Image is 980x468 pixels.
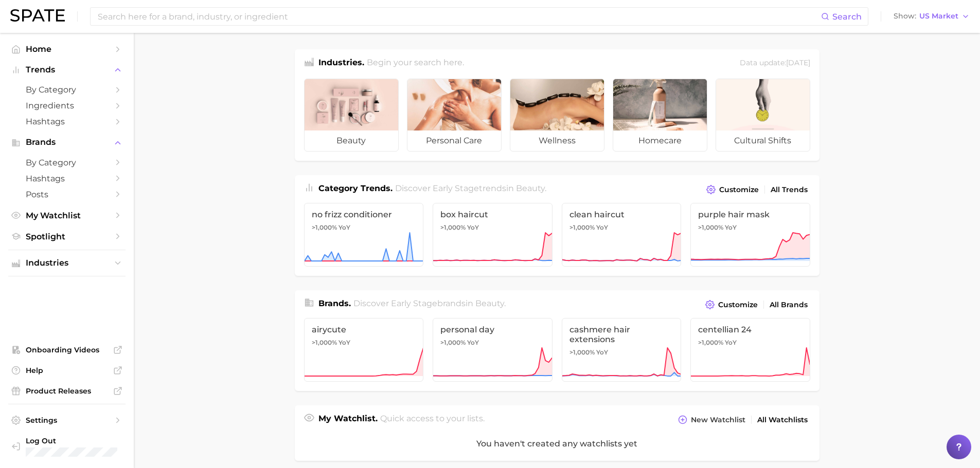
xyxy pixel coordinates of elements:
span: Hashtags [26,117,108,126]
span: YoY [338,223,350,232]
span: Posts [26,190,108,199]
a: purple hair mask>1,000% YoY [690,203,810,267]
button: Brands [8,135,126,150]
a: Hashtags [8,114,126,129]
span: YoY [596,223,608,232]
span: My Watchlist [26,211,108,220]
span: centellian 24 [698,325,803,334]
span: Spotlight [26,232,108,241]
span: Brands . [318,298,351,308]
span: Industries [26,258,108,268]
a: All Trends [768,183,810,197]
span: All Watchlists [757,416,808,424]
span: Customize [718,301,758,309]
span: box haircut [440,210,545,219]
h1: My Watchlist. [318,413,378,427]
span: by Category [26,85,108,95]
a: centellian 24>1,000% YoY [690,318,810,382]
button: Customize [703,297,760,312]
span: cultural shifts [716,130,810,151]
img: SPATE [10,9,65,22]
span: by Category [26,158,108,167]
a: Settings [8,413,126,428]
a: wellness [510,79,604,152]
a: homecare [613,79,707,152]
a: Onboarding Videos [8,342,126,358]
a: All Watchlists [755,413,810,427]
span: Home [26,44,108,54]
a: Hashtags [8,171,126,186]
button: New Watchlist [675,413,747,427]
h1: Industries. [318,57,364,70]
span: airycute [312,325,416,334]
a: personal day>1,000% YoY [433,318,553,382]
span: >1,000% [440,223,466,231]
span: Log Out [26,436,141,445]
span: Settings [26,416,108,425]
div: Data update: [DATE] [740,57,810,70]
span: Discover Early Stage brands in . [353,298,506,308]
span: Help [26,366,108,375]
span: Discover Early Stage trends in . [395,183,546,193]
span: beauty [475,298,504,308]
span: All Trends [771,185,808,194]
button: Customize [704,182,761,197]
span: no frizz conditioner [312,210,416,219]
span: YoY [725,339,737,347]
span: Onboarding Videos [26,345,108,354]
span: Show [894,13,916,19]
a: Ingredients [8,98,126,114]
a: Spotlight [8,229,126,245]
input: Search here for a brand, industry, or ingredient [97,8,821,25]
a: by Category [8,155,126,171]
span: Category Trends . [318,183,393,193]
span: beauty [516,183,545,193]
span: personal care [407,130,501,151]
span: Search [832,12,862,22]
a: Home [8,41,126,57]
span: Brands [26,138,108,147]
span: >1,000% [569,348,595,356]
span: YoY [725,223,737,232]
a: personal care [407,79,502,152]
span: >1,000% [698,223,723,231]
a: clean haircut>1,000% YoY [562,203,682,267]
a: Log out. Currently logged in with e-mail sarahpo@benefitcosmetics.com. [8,433,126,460]
span: clean haircut [569,210,674,219]
span: Product Releases [26,386,108,396]
button: ShowUS Market [891,10,972,23]
span: Hashtags [26,174,108,183]
a: by Category [8,82,126,98]
span: YoY [596,348,608,357]
h2: Quick access to your lists. [380,413,485,427]
a: airycute>1,000% YoY [304,318,424,382]
span: Ingredients [26,101,108,110]
a: cashmere hair extensions>1,000% YoY [562,318,682,382]
span: YoY [338,339,350,347]
a: beauty [304,79,399,152]
span: >1,000% [312,339,337,346]
div: You haven't created any watchlists yet [295,427,819,461]
span: All Brands [770,301,808,309]
span: New Watchlist [691,416,745,424]
span: YoY [467,339,479,347]
span: purple hair mask [698,210,803,219]
a: Posts [8,186,126,202]
button: Industries [8,255,126,271]
span: >1,000% [312,223,337,231]
a: Product Releases [8,383,126,399]
button: Trends [8,62,126,78]
span: homecare [613,130,707,151]
span: wellness [510,130,604,151]
span: beauty [305,130,398,151]
h2: Begin your search here. [367,57,464,70]
a: All Brands [767,298,810,312]
span: Trends [26,65,108,74]
span: >1,000% [698,339,723,346]
a: cultural shifts [716,79,810,152]
a: My Watchlist [8,208,126,223]
span: >1,000% [569,223,595,231]
span: personal day [440,325,545,334]
span: Customize [719,185,759,194]
span: US Market [919,13,958,19]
